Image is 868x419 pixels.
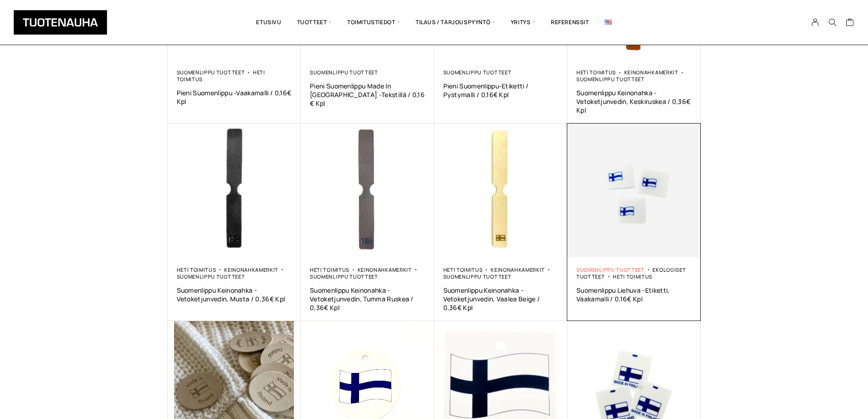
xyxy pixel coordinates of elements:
a: Pieni Suomenlippu Made in [GEOGRAPHIC_DATA] -tekstillä / 0,16 € kpl [310,82,425,108]
a: Suomenlippu tuotteet [576,76,645,83]
span: Tilaus / Tarjouspyyntö [408,7,503,38]
a: Keinonahkamerkit [624,69,678,76]
a: Referenssit [543,7,597,38]
a: Etusivu [248,7,289,38]
a: Suomenlippu Liehuva -Etiketti, Vaakamalli / 0,16€ Kpl [576,286,692,303]
a: Suomenlippu tuotteet [576,266,645,273]
a: Suomenlippu Keinonahka -Vetoketjunvedin, Musta / 0,36€ Kpl [177,286,292,303]
a: Heti toimitus [310,266,349,273]
img: Tuotenauha Oy [14,10,107,35]
a: Suomenlippu tuotteet [310,69,378,76]
a: Cart [846,18,854,29]
a: Suomenlippu Keinonahka -Vetoketjunvedin, Vaalea Beige / 0,36€ Kpl [443,286,559,312]
a: Heti toimitus [443,266,483,273]
a: Heti toimitus [576,69,616,76]
a: Keinonahkamerkit [224,266,278,273]
a: Pieni Suomenlippu -vaakamalli / 0,16€ kpl [177,88,292,106]
a: Suomenlippu tuotteet [177,69,245,76]
span: Toimitustiedot [339,7,408,38]
img: English [605,20,612,25]
a: Pieni Suomenlippu-etiketti / pystymalli / 0,16€ kpl [443,82,559,99]
a: Keinonahkamerkit [491,266,545,273]
button: Search [824,18,841,26]
a: Keinonahkamerkit [358,266,412,273]
a: Suomenlippu tuotteet [310,273,378,280]
a: Suomenlippu tuotteet [443,69,512,76]
a: Suomenlippu Keinonahka -Vetoketjunvedin, Tumma Ruskea / 0,36€ Kpl [310,286,425,312]
span: Yritys [503,7,543,38]
a: Heti toimitus [177,266,216,273]
a: Suomenlippu Keinonahka -Vetoketjunvedin, Keskiruskea / 0,36€ Kpl [576,88,692,114]
a: Ekologiset tuotteet [576,266,686,280]
a: Heti toimitus [177,69,265,83]
span: Tuotteet [289,7,339,38]
a: Suomenlippu tuotteet [177,273,245,280]
a: Heti toimitus [613,273,652,280]
a: My Account [806,18,824,26]
a: Suomenlippu tuotteet [443,273,512,280]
